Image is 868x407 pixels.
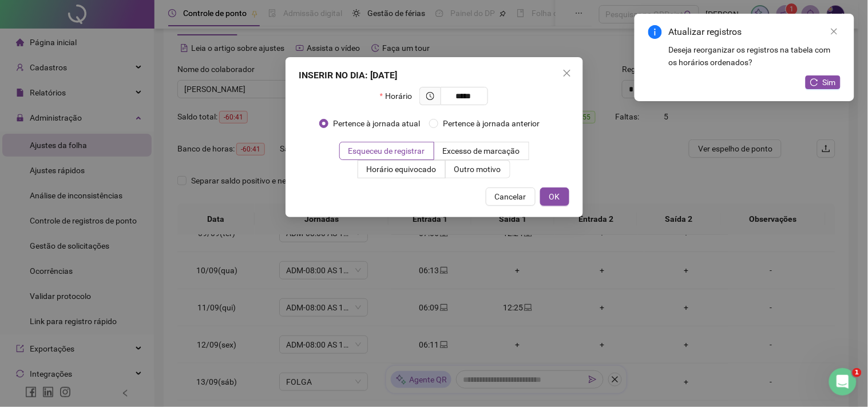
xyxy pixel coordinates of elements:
[828,25,841,38] a: Close
[823,76,836,89] span: Sim
[810,78,818,86] span: reload
[806,75,841,89] button: Sim
[299,69,569,82] div: INSERIR NO DIA : [DATE]
[348,146,425,155] span: Esqueceu de registrar
[549,190,560,203] span: OK
[328,117,425,130] span: Pertence à jornada atual
[486,187,536,206] button: Cancelar
[669,43,841,69] div: Deseja reorganizar os registros na tabela com os horários ordenados?
[562,69,572,78] span: close
[540,187,569,206] button: OK
[367,165,437,174] span: Horário equivocado
[454,165,501,174] span: Outro motivo
[829,368,857,396] iframe: Intercom live chat
[648,25,662,39] span: info-circle
[426,92,434,100] span: clock-circle
[495,190,526,203] span: Cancelar
[669,25,841,39] div: Atualizar registros
[558,64,576,82] button: Close
[438,117,544,130] span: Pertence à jornada anterior
[830,27,838,35] span: close
[443,146,520,155] span: Excesso de marcação
[380,87,419,105] label: Horário
[853,368,862,377] span: 1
